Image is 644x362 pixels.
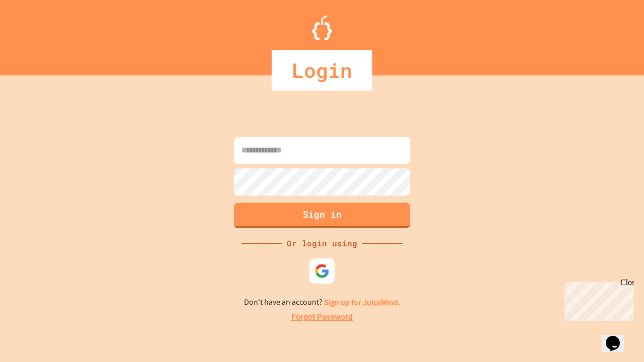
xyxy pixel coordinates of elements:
iframe: chat widget [560,278,634,321]
a: Forgot Password [291,311,353,323]
img: google-icon.svg [314,263,330,279]
div: Chat with us now!Close [4,4,69,64]
iframe: chat widget [602,322,634,352]
button: Sign in [234,203,410,228]
img: Logo.svg [312,15,332,40]
a: Sign up for JuiceMind. [324,297,400,308]
div: Or login using [282,237,362,249]
div: Login [272,50,372,90]
p: Don't have an account? [244,296,400,309]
